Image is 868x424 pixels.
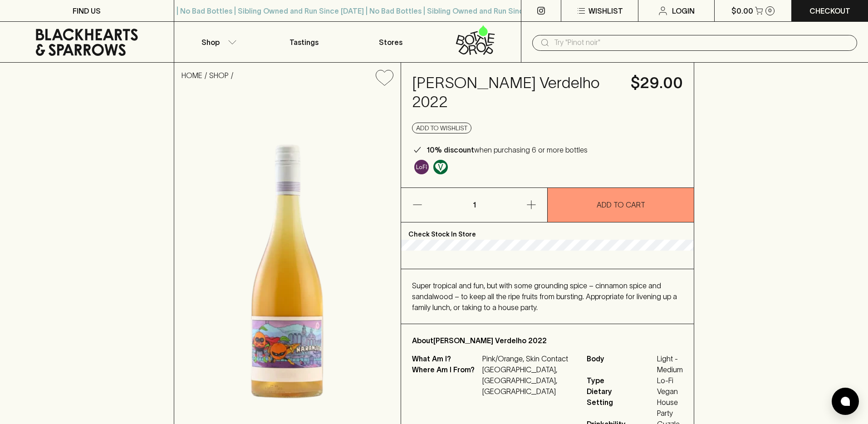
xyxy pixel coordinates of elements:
[548,188,694,222] button: ADD TO CART
[631,74,683,93] h4: $29.00
[181,71,202,79] a: HOME
[554,35,850,50] input: Try "Pinot noir"
[587,397,655,419] span: Setting
[482,364,576,397] p: [GEOGRAPHIC_DATA], [GEOGRAPHIC_DATA], [GEOGRAPHIC_DATA]
[379,37,402,48] p: Stores
[412,364,480,397] p: Where Am I From?
[431,158,450,177] a: Made without the use of any animal products.
[809,5,850,16] p: Checkout
[261,22,348,62] a: Tastings
[427,144,588,155] p: when purchasing 6 or more bottles
[401,222,694,240] p: Check Stock In Store
[587,353,655,375] span: Body
[414,160,429,174] img: Lo-Fi
[209,71,229,79] a: SHOP
[482,353,576,364] p: Pink/Orange, Skin Contact
[841,397,850,406] img: bubble-icon
[731,5,753,16] p: $0.00
[348,22,434,62] a: Stores
[587,375,655,386] span: Type
[768,8,772,13] p: 0
[657,386,683,397] span: Vegan
[672,5,695,16] p: Login
[289,37,319,48] p: Tastings
[427,146,474,154] b: 10% discount
[412,158,431,177] a: Some may call it natural, others minimum intervention, either way, it’s hands off & maybe even a ...
[412,74,620,112] h4: [PERSON_NAME] Verdelho 2022
[412,281,677,311] span: Super tropical and fun, but with some grounding spice – cinnamon spice and sandalwood – to keep a...
[588,5,623,16] p: Wishlist
[372,66,397,89] button: Add to wishlist
[433,160,448,174] img: Vegan
[412,123,471,133] button: Add to wishlist
[597,199,645,210] p: ADD TO CART
[463,188,485,222] p: 1
[657,353,683,375] span: Light - Medium
[657,397,683,419] span: House Party
[412,353,480,364] p: What Am I?
[201,37,220,48] p: Shop
[657,375,683,386] span: Lo-Fi
[412,335,683,346] p: About [PERSON_NAME] Verdelho 2022
[174,22,261,62] button: Shop
[587,386,655,397] span: Dietary
[73,5,101,16] p: FIND US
